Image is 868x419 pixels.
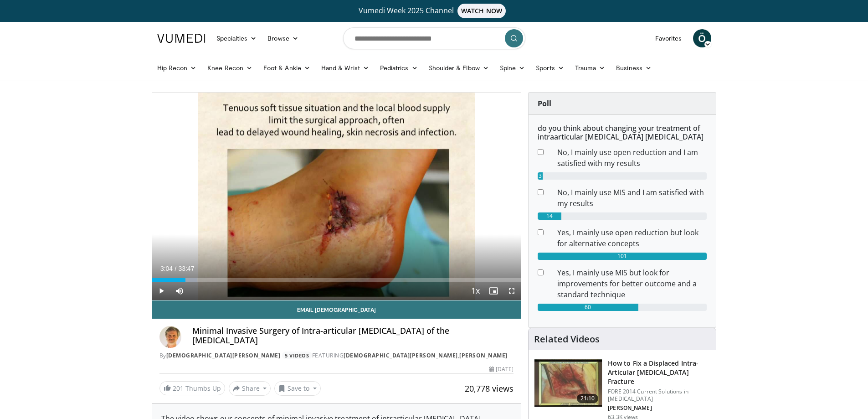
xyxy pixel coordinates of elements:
a: 201 Thumbs Up [159,381,225,395]
span: 20,778 views [465,383,514,394]
img: 55ff4537-6d30-4030-bbbb-bab469c05b17.150x105_q85_crop-smart_upscale.jpg [534,359,602,407]
button: Play [152,282,170,300]
div: [DATE] [489,365,514,373]
button: Mute [170,282,189,300]
a: [DEMOGRAPHIC_DATA][PERSON_NAME] [166,352,281,359]
div: 101 [538,253,707,260]
p: FORE 2014 Current Solutions in [MEDICAL_DATA] [608,388,710,403]
button: Enable picture-in-picture mode [484,282,503,300]
a: Foot & Ankle [258,59,316,77]
a: Browse [262,29,304,47]
a: [PERSON_NAME] [459,352,508,359]
a: Email [DEMOGRAPHIC_DATA] [152,300,521,319]
h3: How to Fix a Displaced Intra-Articular [MEDICAL_DATA] Fracture [608,359,710,386]
a: Spine [494,59,530,77]
a: Ö [693,29,711,47]
h4: Minimal Invasive Surgery of Intra-articular [MEDICAL_DATA] of the [MEDICAL_DATA] [192,326,514,346]
p: [PERSON_NAME] [608,404,710,412]
a: Business [611,59,657,77]
span: / [175,265,177,272]
a: Trauma [570,59,611,77]
a: Specialties [211,29,262,47]
input: Search topics, interventions [343,27,525,49]
div: 14 [538,212,561,220]
a: Favorites [650,29,688,47]
img: Avatar [159,326,181,348]
a: Knee Recon [202,59,258,77]
a: Pediatrics [375,59,423,77]
div: By FEATURING , [159,352,514,360]
a: Vumedi Week 2025 ChannelWATCH NOW [159,4,710,18]
a: Hip Recon [152,59,202,77]
div: 3 [538,172,543,180]
a: [DEMOGRAPHIC_DATA][PERSON_NAME] [344,352,458,359]
dd: No, I mainly use MIS and I am satisfied with my results [550,187,714,209]
span: 21:10 [577,394,599,403]
a: Sports [530,59,570,77]
img: VuMedi Logo [157,34,205,43]
button: Share [229,381,271,396]
div: 60 [538,304,638,311]
button: Fullscreen [503,282,521,300]
button: Save to [274,381,321,396]
div: Progress Bar [152,278,521,282]
a: Hand & Wrist [316,59,375,77]
span: 33:47 [178,265,194,272]
a: 5 Videos [282,352,312,359]
button: Playback Rate [466,282,484,300]
span: 201 [173,384,184,393]
span: WATCH NOW [457,4,506,18]
dd: Yes, I mainly use MIS but look for improvements for better outcome and a standard technique [550,267,714,300]
h6: do you think about changing your treatment of intraarticular [MEDICAL_DATA] [MEDICAL_DATA] [538,124,707,141]
span: 3:04 [160,265,173,272]
a: Shoulder & Elbow [423,59,494,77]
h4: Related Videos [534,334,600,345]
dd: No, I mainly use open reduction and I am satisfied with my results [550,147,714,169]
video-js: Video Player [152,93,521,300]
dd: Yes, I mainly use open reduction but look for alternative concepts [550,227,714,249]
strong: Poll [538,98,551,109]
